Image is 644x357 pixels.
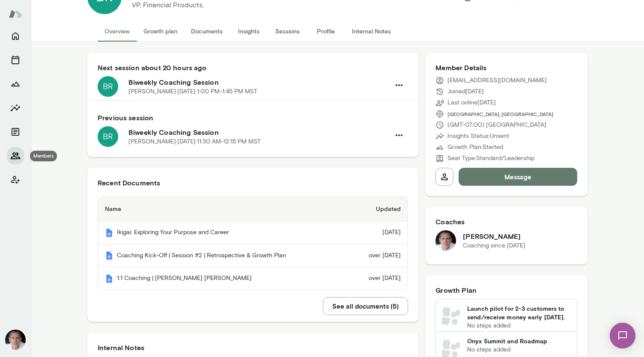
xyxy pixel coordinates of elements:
[447,132,509,140] p: Insights Status: Unsent
[349,267,408,290] td: over [DATE]
[467,304,572,321] h6: Launch pilot for 2-3 customers to send/receive money early [DATE].
[98,62,408,73] h6: Next session about 20 hours ago
[467,321,572,330] p: No steps added
[463,241,525,250] p: Coaching since [DATE]
[447,76,547,85] p: [EMAIL_ADDRESS][DOMAIN_NAME]
[98,221,349,244] th: Ikigai: Exploring Your Purpose and Career
[98,178,408,188] h6: Recent Documents
[7,51,24,68] button: Sessions
[447,121,546,129] p: (GMT-07:00) [GEOGRAPHIC_DATA]
[7,27,24,45] button: Home
[98,197,349,221] th: Name
[98,244,349,268] th: Coaching Kick-Off | Session #2 | Retrospective & Growth Plan
[447,143,503,152] p: Growth Plan: Started
[184,21,230,42] button: Documents
[447,110,553,117] span: [GEOGRAPHIC_DATA], [GEOGRAPHIC_DATA]
[98,113,408,123] h6: Previous session
[105,229,113,237] img: Mento
[435,230,456,251] img: Mike Lane
[345,21,398,42] button: Internal Notes
[128,137,261,146] p: [PERSON_NAME] · [DATE] · 11:30 AM-12:15 PM MST
[459,168,577,186] button: Message
[349,244,408,268] td: over [DATE]
[463,231,525,241] h6: [PERSON_NAME]
[7,99,24,116] button: Insights
[467,337,572,345] h6: Onyx Summit and Roadmap
[435,285,577,295] h6: Growth Plan
[268,21,307,42] button: Sessions
[98,21,137,42] button: Overview
[435,62,577,73] h6: Member Details
[9,6,22,22] img: Mento
[447,98,496,107] p: Last online [DATE]
[128,77,390,87] h6: Biweekly Coaching Session
[447,87,484,96] p: Joined [DATE]
[323,297,408,315] button: See all documents (5)
[7,75,24,92] button: Growth Plan
[98,267,349,290] th: 1:1 Coaching | [PERSON_NAME] [PERSON_NAME]
[467,345,572,354] p: No steps added
[105,251,113,260] img: Mento
[435,217,577,227] h6: Coaches
[30,151,57,161] div: Members
[307,21,345,42] button: Profile
[7,171,24,188] button: Client app
[7,123,24,140] button: Documents
[230,21,268,42] button: Insights
[137,21,184,42] button: Growth plan
[98,342,408,353] h6: Internal Notes
[447,154,534,163] p: Seat Type: Standard/Leadership
[349,221,408,244] td: [DATE]
[7,147,24,164] button: Members
[349,197,408,221] th: Updated
[5,330,26,350] img: Mike Lane
[105,274,113,283] img: Mento
[128,87,257,96] p: [PERSON_NAME] · [DATE] · 1:00 PM-1:45 PM MST
[128,127,390,137] h6: Biweekly Coaching Session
